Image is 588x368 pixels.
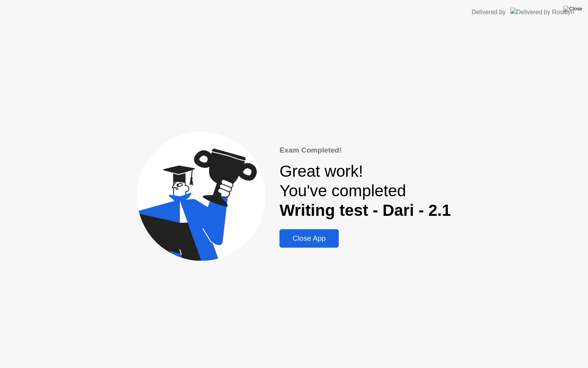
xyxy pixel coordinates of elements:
[279,162,451,220] div: Great work! You've completed
[472,8,506,17] div: Delivered by
[282,234,336,243] div: Close App
[279,229,339,248] button: Close App
[279,201,451,219] b: Writing test - Dari - 2.1
[510,8,574,16] img: Delivered by Rosalyn
[279,145,451,156] div: Exam Completed!
[563,6,582,12] img: Close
